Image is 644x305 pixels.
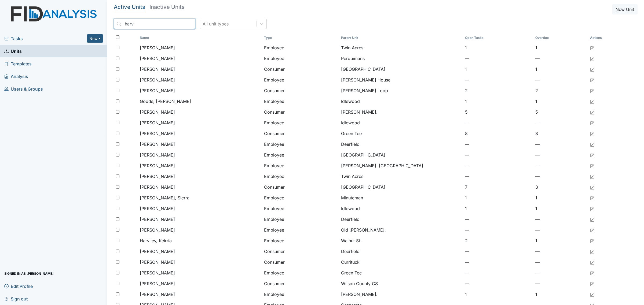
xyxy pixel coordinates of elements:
span: [PERSON_NAME] [140,109,175,115]
td: Employee [262,75,339,85]
th: Toggle SortBy [463,33,533,42]
td: — [533,75,588,85]
span: Analysis [4,72,28,80]
span: Units [4,47,22,55]
td: 8 [533,128,588,139]
td: Employee [262,160,339,171]
td: Employee [262,289,339,300]
td: [PERSON_NAME]. [339,289,463,300]
span: [PERSON_NAME] [140,291,175,297]
td: Employee [262,150,339,160]
a: Edit [590,66,594,72]
td: 1 [533,203,588,214]
td: 1 [533,64,588,75]
td: Idlewood [339,96,463,107]
td: 1 [463,289,533,300]
span: [PERSON_NAME] [140,184,175,190]
td: Employee [262,53,339,64]
td: — [463,171,533,182]
td: — [533,257,588,267]
td: 1 [463,192,533,203]
td: Idlewood [339,203,463,214]
td: Minuteman [339,192,463,203]
span: [PERSON_NAME] [140,77,175,83]
td: — [463,75,533,85]
a: Edit [590,44,594,51]
td: 1 [533,96,588,107]
td: 1 [533,192,588,203]
td: Employee [262,192,339,203]
span: [PERSON_NAME] [140,216,175,222]
td: Deerfield [339,246,463,257]
span: [PERSON_NAME] [140,205,175,212]
td: 3 [533,182,588,192]
a: Edit [590,120,594,126]
td: Consumer [262,278,339,289]
td: Idlewood [339,117,463,128]
span: [PERSON_NAME] [140,259,175,265]
th: Toggle SortBy [339,33,463,42]
span: [PERSON_NAME] [140,120,175,126]
td: — [533,214,588,225]
a: Edit [590,141,594,147]
td: 1 [463,203,533,214]
td: 1 [533,289,588,300]
td: 1 [463,64,533,75]
td: Employee [262,267,339,278]
td: — [463,214,533,225]
td: — [533,139,588,150]
td: Employee [262,203,339,214]
th: Toggle SortBy [138,33,262,42]
td: Consumer [262,257,339,267]
td: — [463,160,533,171]
a: Edit [590,87,594,94]
span: Users & Groups [4,85,43,93]
td: 2 [463,85,533,96]
td: 1 [463,42,533,53]
span: [PERSON_NAME] [140,270,175,276]
td: — [533,171,588,182]
td: [PERSON_NAME]. [GEOGRAPHIC_DATA] [339,160,463,171]
td: — [463,53,533,64]
a: Edit [590,280,594,287]
a: Edit [590,162,594,169]
a: Edit [590,205,594,212]
span: [PERSON_NAME], Sierra [140,195,189,201]
td: Twin Acres [339,42,463,53]
td: Employee [262,214,339,225]
td: — [463,150,533,160]
td: 2 [533,85,588,96]
span: Sign out [4,295,28,303]
span: [PERSON_NAME] [140,162,175,169]
td: — [463,225,533,235]
a: Edit [590,173,594,180]
a: Edit [590,130,594,137]
span: [PERSON_NAME] [140,152,175,158]
td: Employee [262,117,339,128]
a: Edit [590,77,594,83]
td: Employee [262,139,339,150]
td: Twin Acres [339,171,463,182]
td: 5 [533,107,588,117]
td: Consumer [262,246,339,257]
td: — [533,246,588,257]
a: Edit [590,55,594,62]
td: Deerfield [339,214,463,225]
td: — [463,117,533,128]
span: Harviley, Keirria [140,237,172,244]
td: — [533,53,588,64]
td: [GEOGRAPHIC_DATA] [339,64,463,75]
td: — [533,150,588,160]
td: — [463,278,533,289]
a: Edit [590,237,594,244]
button: New [87,34,103,43]
span: [PERSON_NAME] [140,141,175,147]
td: Deerfield [339,139,463,150]
td: Green Tee [339,267,463,278]
input: Toggle All Rows Selected [116,35,119,39]
td: 8 [463,128,533,139]
a: Edit [590,98,594,105]
span: Goods, [PERSON_NAME] [140,98,191,105]
td: — [463,267,533,278]
th: Actions [588,33,615,42]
